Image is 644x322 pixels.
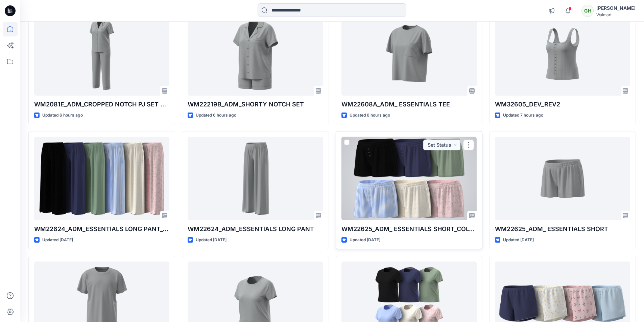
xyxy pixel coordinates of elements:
p: Updated 6 hours ago [350,112,390,119]
div: Walmart [596,12,636,17]
div: GH [581,5,594,17]
p: Updated [DATE] [42,237,73,244]
a: WM22624_ADM_ESSENTIALS LONG PANT [188,137,323,220]
p: Updated 6 hours ago [42,112,83,119]
a: WM22608A_ADM_ ESSENTIALS TEE [341,12,477,96]
a: WM2081E_ADM_CROPPED NOTCH PJ SET WITH STRAIGHT HEM TOP [34,12,169,96]
p: Updated 7 hours ago [503,112,543,119]
p: WM22624_ADM_ESSENTIALS LONG PANT_COLORWAY [34,224,169,234]
p: Updated 6 hours ago [196,112,236,119]
div: [PERSON_NAME] [596,4,636,12]
p: WM22608A_ADM_ ESSENTIALS TEE [341,100,477,109]
a: WM22624_ADM_ESSENTIALS LONG PANT_COLORWAY [34,137,169,220]
p: WM22625_ADM_ ESSENTIALS SHORT [495,224,630,234]
p: WM22219B_ADM_SHORTY NOTCH SET [188,100,323,109]
p: Updated [DATE] [503,237,534,244]
a: WM22219B_ADM_SHORTY NOTCH SET [188,12,323,96]
p: Updated [DATE] [196,237,226,244]
p: WM32605_DEV_REV2 [495,100,630,109]
p: Updated [DATE] [350,237,380,244]
a: WM22625_ADM_ ESSENTIALS SHORT [495,137,630,220]
a: WM22625_ADM_ ESSENTIALS SHORT_COLORWAY [341,137,477,220]
p: WM2081E_ADM_CROPPED NOTCH PJ SET WITH STRAIGHT HEM TOP [34,100,169,109]
p: WM22624_ADM_ESSENTIALS LONG PANT [188,224,323,234]
a: WM32605_DEV_REV2 [495,12,630,96]
p: WM22625_ADM_ ESSENTIALS SHORT_COLORWAY [341,224,477,234]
